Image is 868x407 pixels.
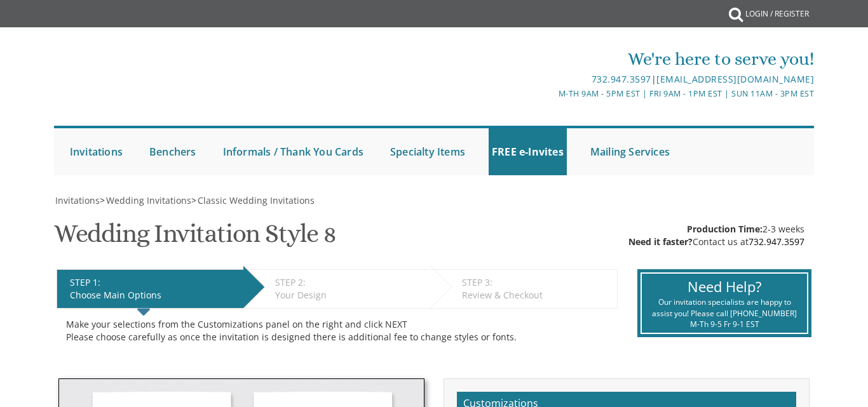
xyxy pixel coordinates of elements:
div: Your Design [275,289,424,302]
a: 732.947.3597 [592,73,651,85]
a: Invitations [67,128,126,175]
div: Review & Checkout [462,289,610,302]
a: Invitations [54,194,100,206]
div: Our invitation specialists are happy to assist you! Please call [PHONE_NUMBER] M-Th 9-5 Fr 9-1 EST [651,297,798,329]
h1: Wedding Invitation Style 8 [54,220,336,257]
div: STEP 2: [275,276,424,289]
a: Classic Wedding Invitations [196,194,315,206]
div: Choose Main Options [70,289,237,302]
a: Wedding Invitations [105,194,191,206]
div: STEP 3: [462,276,610,289]
span: Wedding Invitations [106,194,191,206]
div: Need Help? [651,277,798,297]
div: We're here to serve you! [308,46,815,72]
a: Mailing Services [587,128,673,175]
span: Need it faster? [628,236,693,248]
div: M-Th 9am - 5pm EST | Fri 9am - 1pm EST | Sun 11am - 3pm EST [308,87,815,100]
span: Classic Wedding Invitations [198,194,315,206]
a: Benchers [146,128,200,175]
div: STEP 1: [70,276,237,289]
span: > [191,194,315,206]
div: 2-3 weeks Contact us at [628,223,804,248]
div: | [308,72,815,87]
a: FREE e-Invites [489,128,567,175]
a: Specialty Items [387,128,468,175]
a: 732.947.3597 [749,236,804,248]
span: > [100,194,191,206]
a: [EMAIL_ADDRESS][DOMAIN_NAME] [656,73,814,85]
a: Informals / Thank You Cards [220,128,367,175]
span: Production Time: [687,223,763,235]
div: Make your selections from the Customizations panel on the right and click NEXT Please choose care... [66,318,608,344]
span: Invitations [55,194,100,206]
